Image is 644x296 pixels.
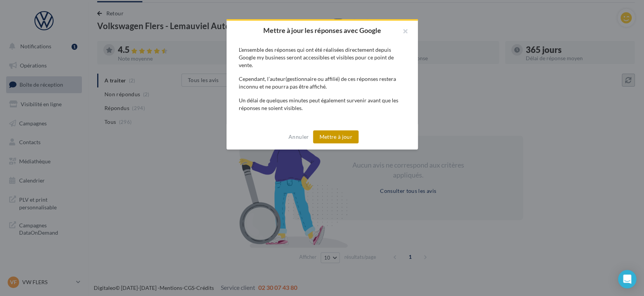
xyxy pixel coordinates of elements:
h2: Mettre à jour les réponses avec Google [239,27,406,34]
button: Annuler [285,132,312,141]
div: Un délai de quelques minutes peut également survenir avant que les réponses ne soient visibles. [239,97,406,112]
button: Mettre à jour [313,130,359,143]
div: Open Intercom Messenger [618,270,636,288]
div: Cependant, l’auteur(gestionnaire ou affilié) de ces réponses restera inconnu et ne pourra pas êtr... [239,75,406,90]
span: L'ensemble des réponses qui ont été réalisées directement depuis Google my business seront access... [239,46,394,68]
